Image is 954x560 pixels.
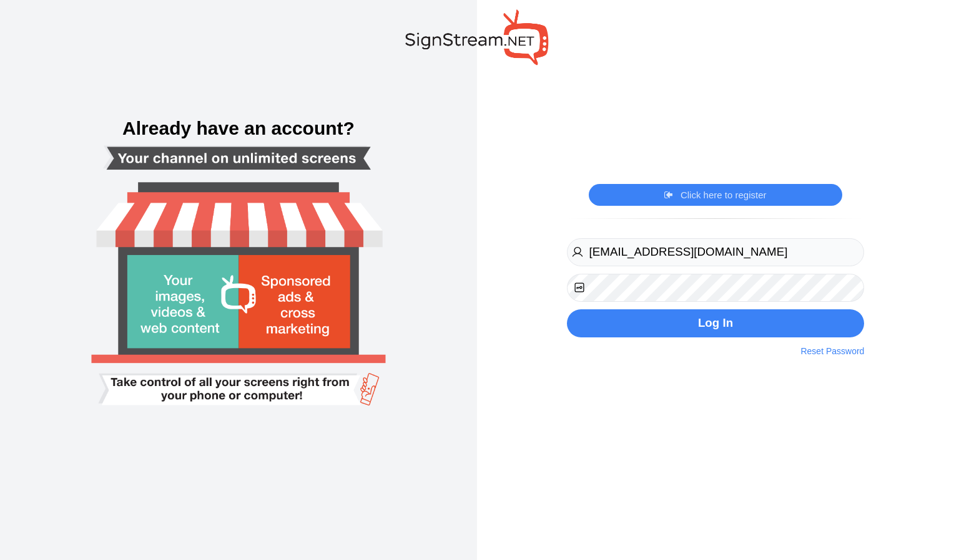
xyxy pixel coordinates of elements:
input: Username [567,238,865,266]
a: Reset Password [800,345,864,358]
button: Log In [567,309,865,337]
h3: Already have an account? [12,119,465,138]
a: Click here to register [664,189,766,201]
img: Smart tv login [57,79,419,481]
img: SignStream.NET [405,9,549,65]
